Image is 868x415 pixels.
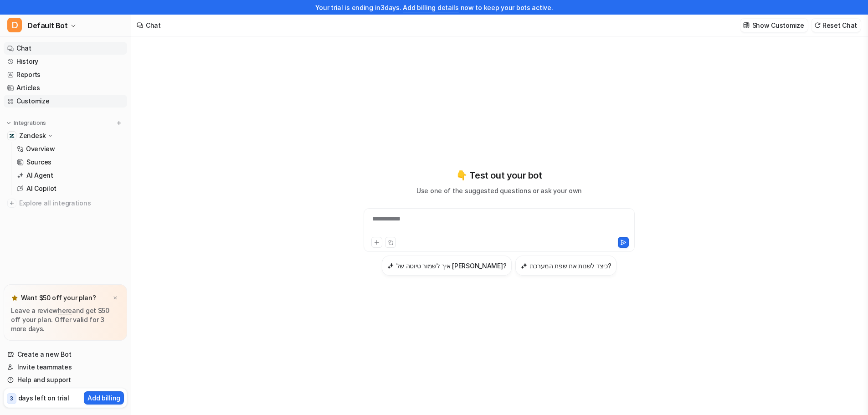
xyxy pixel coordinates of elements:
[530,261,611,271] h3: כיצד לשנות את שפת המערכת?
[4,361,127,374] a: Invite teammates
[21,293,96,302] p: Want $50 off your plan?
[26,144,55,154] p: Overview
[7,18,22,32] span: D
[4,42,127,55] a: Chat
[456,169,542,182] p: 👇 Test out your bot
[396,261,507,271] h3: איך לשמור טיוטה של [PERSON_NAME]?
[5,120,12,126] img: expand menu
[743,22,750,29] img: customize
[416,186,582,195] p: Use one of the suggested questions or ask your own
[27,19,68,32] span: Default Bot
[26,171,53,180] p: AI Agent
[814,22,821,29] img: reset
[19,131,46,140] p: Zendesk
[11,306,120,333] p: Leave a review and get $50 off your plan. Offer valid for 3 more days.
[58,307,72,314] a: here
[4,348,127,361] a: Create a new Bot
[9,133,15,138] img: Zendesk
[116,120,122,126] img: menu_add.svg
[13,182,127,195] a: AI Copilot
[14,119,46,127] p: Integrations
[752,20,804,30] p: Show Customize
[146,20,161,30] div: Chat
[26,158,51,167] p: Sources
[10,395,13,403] p: 3
[19,196,123,210] span: Explore all integrations
[13,156,127,169] a: Sources
[13,143,127,155] a: Overview
[740,19,808,32] button: Show Customize
[812,19,861,32] button: Reset Chat
[13,169,127,182] a: AI Agent
[4,68,127,81] a: Reports
[387,262,394,269] img: איך לשמור טיוטה של טופס?
[26,184,56,193] p: AI Copilot
[4,197,127,210] a: Explore all integrations
[4,95,127,108] a: Customize
[521,262,527,269] img: כיצד לשנות את שפת המערכת?
[113,295,118,301] img: x
[7,199,16,208] img: explore all integrations
[4,374,127,386] a: Help and support
[515,256,616,276] button: כיצד לשנות את שפת המערכת?כיצד לשנות את שפת המערכת?
[4,82,127,94] a: Articles
[382,256,512,276] button: איך לשמור טיוטה של טופס?איך לשמור טיוטה של [PERSON_NAME]?
[84,391,124,405] button: Add billing
[18,393,69,403] p: days left on trial
[4,55,127,68] a: History
[11,294,18,302] img: star
[87,393,120,403] p: Add billing
[403,4,459,11] a: Add billing details
[4,118,49,128] button: Integrations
